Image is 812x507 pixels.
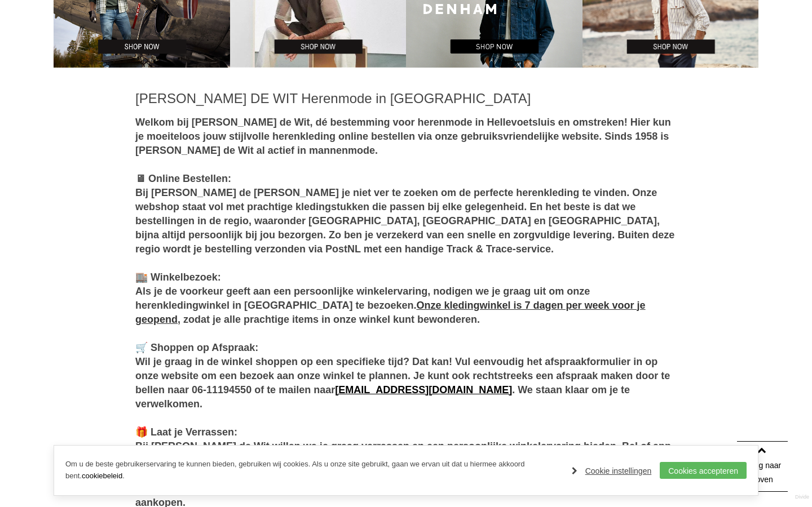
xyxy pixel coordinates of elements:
[65,459,561,482] p: Om u de beste gebruikerservaring te kunnen bieden, gebruiken wij cookies. Als u onze site gebruik...
[135,300,646,325] a: Onze kledingwinkel is 7 dagen per week voor je geopend
[795,490,809,504] a: Divide
[135,90,677,107] h1: [PERSON_NAME] DE WIT Herenmode in [GEOGRAPHIC_DATA]
[82,472,122,480] a: cookiebeleid
[660,462,747,479] a: Cookies accepteren
[737,441,788,492] a: Terug naar boven
[572,462,652,479] a: Cookie instellingen
[335,384,512,395] a: [EMAIL_ADDRESS][DOMAIN_NAME]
